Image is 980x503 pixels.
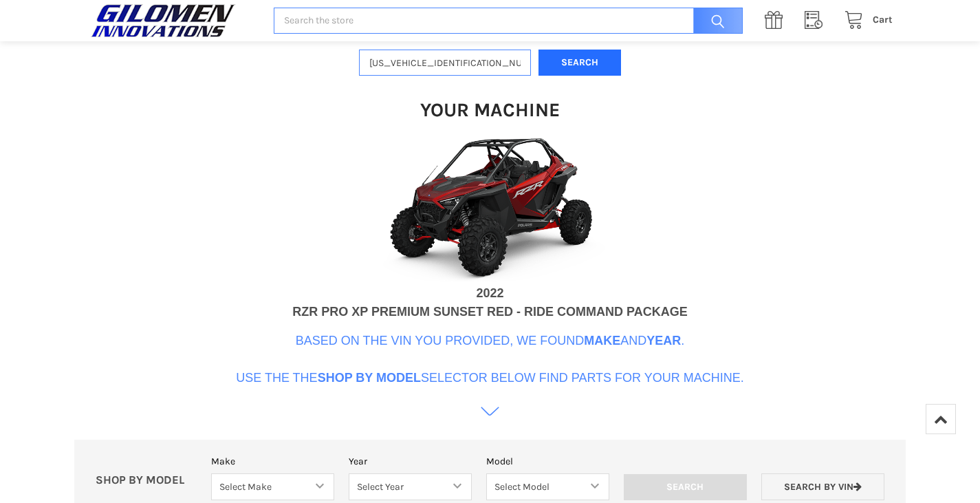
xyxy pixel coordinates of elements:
label: Year [349,454,472,469]
img: VIN Image [353,129,628,284]
label: Make [211,454,334,469]
div: 2022 [476,284,503,303]
input: Search [686,8,743,34]
b: Shop By Model [318,371,421,385]
input: Enter VIN of your machine [359,50,531,76]
b: Year [646,334,681,347]
b: Make [584,334,620,347]
div: RZR PRO XP PREMIUM SUNSET RED - RIDE COMMAND PACKAGE [292,303,687,321]
a: GILOMEN INNOVATIONS [87,3,259,38]
label: Model [486,454,609,469]
input: Search the store [274,8,742,34]
a: Top of Page [926,404,956,434]
p: SHOP BY MODEL [89,473,204,488]
a: Cart [837,12,893,29]
button: Search [538,50,621,76]
img: GILOMEN INNOVATIONS [87,3,239,38]
h1: Your Machine [420,98,560,122]
input: Search [624,474,747,500]
p: Based on the VIN you provided, we found and . Use the the selector below find parts for your mach... [236,332,744,387]
span: Cart [873,14,893,25]
a: Search by VIN [761,473,884,500]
